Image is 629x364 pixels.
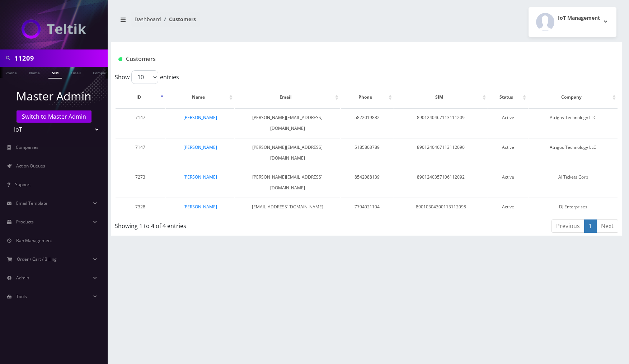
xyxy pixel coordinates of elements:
a: [PERSON_NAME] [183,204,217,210]
li: Customers [161,15,196,23]
td: Active [488,168,528,197]
button: IoT Management [529,7,616,37]
span: Action Queues [16,163,45,169]
th: Status: activate to sort column ascending [488,87,528,108]
th: SIM: activate to sort column ascending [394,87,488,108]
span: Support [15,181,31,188]
td: 8901240357106112092 [394,168,488,197]
th: Company: activate to sort column ascending [529,87,618,108]
span: Ban Management [16,237,52,244]
span: Companies [16,144,38,150]
td: 7328 [116,198,165,216]
a: Name [25,67,43,78]
label: Show entries [115,70,179,84]
h2: IoT Management [558,15,600,21]
td: [PERSON_NAME][EMAIL_ADDRESS][DOMAIN_NAME] [235,108,340,137]
td: Active [488,138,528,167]
td: 5185803789 [341,138,394,167]
td: DJ Enterprises [529,198,618,216]
td: 8901240467113112090 [394,138,488,167]
th: Name: activate to sort column ascending [166,87,234,108]
span: Tools [16,293,27,299]
td: AJ Tickets Corp [529,168,618,197]
img: IoT [22,19,86,39]
td: 5822019882 [341,108,394,137]
td: 7273 [116,168,165,197]
td: 89010304300113112098 [394,198,488,216]
th: ID: activate to sort column descending [116,87,165,108]
a: Dashboard [135,16,161,23]
td: 7794021104 [341,198,394,216]
a: 1 [584,219,597,233]
span: Order / Cart / Billing [17,256,57,262]
h1: Customers [118,56,530,62]
a: [PERSON_NAME] [183,114,217,120]
td: [PERSON_NAME][EMAIL_ADDRESS][DOMAIN_NAME] [235,168,340,197]
a: Previous [551,219,585,233]
a: Switch to Master Admin [17,110,91,123]
div: Showing 1 to 4 of 4 entries [115,219,319,230]
td: [EMAIL_ADDRESS][DOMAIN_NAME] [235,198,340,216]
a: SIM [48,67,62,79]
a: Phone [2,67,20,78]
td: [PERSON_NAME][EMAIL_ADDRESS][DOMAIN_NAME] [235,138,340,167]
td: 7147 [116,108,165,137]
td: 8542088139 [341,168,394,197]
a: [PERSON_NAME] [183,144,217,150]
td: 8901240467113111209 [394,108,488,137]
input: Search in Company [14,51,106,65]
td: Active [488,108,528,137]
td: Atrigos Technology LLC [529,138,618,167]
td: 7147 [116,138,165,167]
select: Showentries [131,70,158,84]
a: Company [89,67,113,78]
td: Active [488,198,528,216]
a: Next [596,219,618,233]
th: Phone: activate to sort column ascending [341,87,394,108]
th: Email: activate to sort column ascending [235,87,340,108]
span: Email Template [16,200,47,206]
a: Email [67,67,84,78]
nav: breadcrumb [117,12,361,32]
a: [PERSON_NAME] [183,174,217,180]
td: Atrigos Technology LLC [529,108,618,137]
span: Products [16,219,34,225]
span: Admin [16,275,29,281]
